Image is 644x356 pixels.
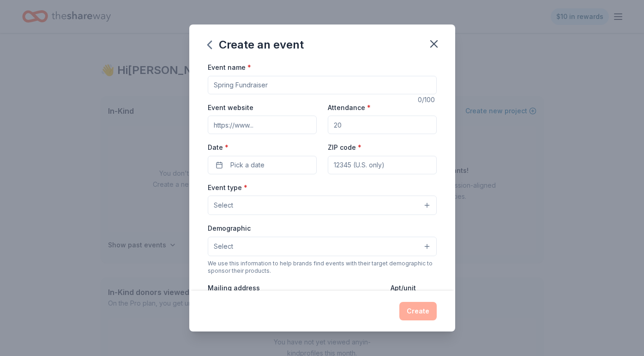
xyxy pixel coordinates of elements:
label: Event name [208,63,251,72]
div: 0 /100 [418,94,437,105]
div: Create an event [208,37,304,52]
input: Spring Fundraiser [208,76,437,94]
input: https://www... [208,116,317,134]
button: Pick a date [208,156,317,174]
label: ZIP code [328,143,361,152]
div: We use this information to help brands find events with their target demographic to sponsor their... [208,260,437,275]
input: 20 [328,116,437,134]
label: Event website [208,103,253,112]
button: Select [208,237,437,256]
button: Select [208,196,437,215]
label: Event type [208,183,247,192]
label: Demographic [208,224,251,233]
label: Apt/unit [391,283,416,293]
input: 12345 (U.S. only) [328,156,437,174]
span: Select [214,241,233,252]
span: Pick a date [230,160,265,171]
label: Date [208,143,317,152]
label: Mailing address [208,283,260,293]
label: Attendance [328,103,371,112]
span: Select [214,200,233,211]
